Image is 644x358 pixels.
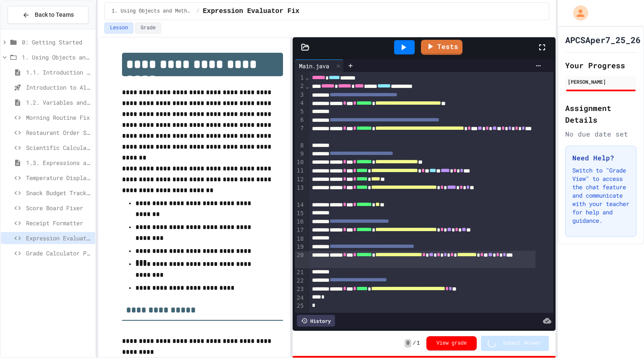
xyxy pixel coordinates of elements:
[104,23,133,33] button: Lesson
[26,98,92,107] span: 1.2. Variables and Data Types
[26,143,92,152] span: Scientific Calculator
[295,74,305,82] div: 1
[26,234,92,242] span: Expression Evaluator Fix
[295,251,305,268] div: 20
[305,83,309,90] span: Fold line
[295,294,305,302] div: 24
[295,235,305,243] div: 18
[26,83,92,92] span: Introduction to Algorithms, Programming, and Compilers
[565,59,636,71] h2: Your Progress
[295,142,305,150] div: 8
[568,78,634,85] div: [PERSON_NAME]
[295,82,305,90] div: 2
[297,315,335,327] div: History
[417,340,420,347] span: 1
[26,203,92,212] span: Score Board Fixer
[295,167,305,175] div: 11
[305,74,309,81] span: Fold line
[295,243,305,251] div: 19
[295,150,305,158] div: 9
[421,40,462,55] a: Tests
[295,99,305,108] div: 4
[295,218,305,226] div: 16
[426,336,477,350] button: View grade
[413,340,416,347] span: /
[295,184,305,201] div: 13
[295,302,305,310] div: 25
[564,3,590,23] div: My Account
[203,6,299,16] span: Expression Evaluator Fix
[112,8,193,15] span: 1. Using Objects and Methods
[295,226,305,234] div: 17
[26,188,92,197] span: Snack Budget Tracker
[295,277,305,285] div: 22
[295,91,305,99] div: 3
[295,285,305,294] div: 23
[565,129,636,139] div: No due date set
[572,166,629,225] p: Switch to "Grade View" to access the chat feature and communicate with your teacher for help and ...
[295,158,305,167] div: 10
[26,158,92,167] span: 1.3. Expressions and Output [New]
[503,340,542,347] span: Submit Answer
[295,62,333,70] div: Main.java
[295,209,305,218] div: 15
[135,23,161,33] button: Grade
[22,38,92,46] span: 0: Getting Started
[572,153,629,163] h3: Need Help?
[26,128,92,137] span: Restaurant Order System
[26,219,92,227] span: Receipt Formatter
[295,201,305,209] div: 14
[295,175,305,184] div: 12
[565,34,641,46] h1: APCSAper7_25_26
[197,8,200,15] span: /
[26,173,92,182] span: Temperature Display Fix
[22,53,92,62] span: 1. Using Objects and Methods
[295,124,305,142] div: 7
[405,339,411,348] span: 0
[295,268,305,277] div: 21
[26,113,92,122] span: Morning Routine Fix
[565,102,636,126] h2: Assignment Details
[295,108,305,116] div: 5
[26,68,92,77] span: 1.1. Introduction to Algorithms, Programming, and Compilers
[35,10,74,19] span: Back to Teams
[295,116,305,124] div: 6
[26,249,92,258] span: Grade Calculator Pro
